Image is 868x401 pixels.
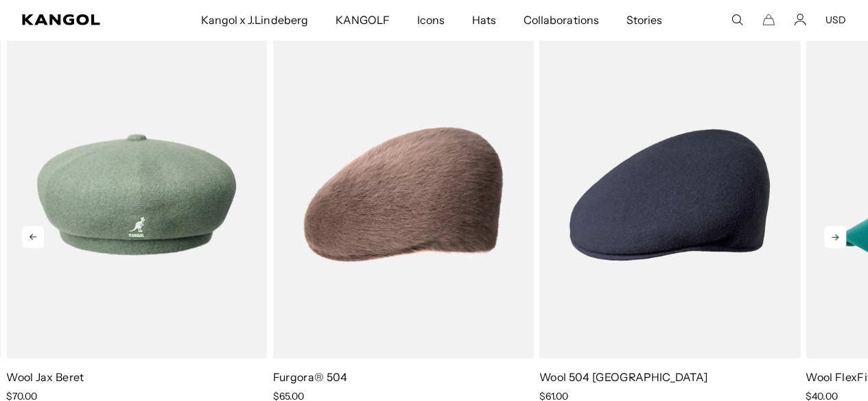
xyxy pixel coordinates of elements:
button: USD [825,14,846,26]
button: Cart [762,14,775,26]
summary: Search here [731,14,743,26]
img: Wool Jax Beret [6,32,267,359]
img: Wool 504 USA [539,32,800,359]
a: Wool 504 [GEOGRAPHIC_DATA] [539,370,707,384]
a: Kangol [22,14,132,25]
a: Furgora® 504 [273,370,348,384]
img: Furgora® 504 [273,32,534,359]
a: Wool Jax Beret [6,370,84,384]
a: Account [794,14,806,26]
